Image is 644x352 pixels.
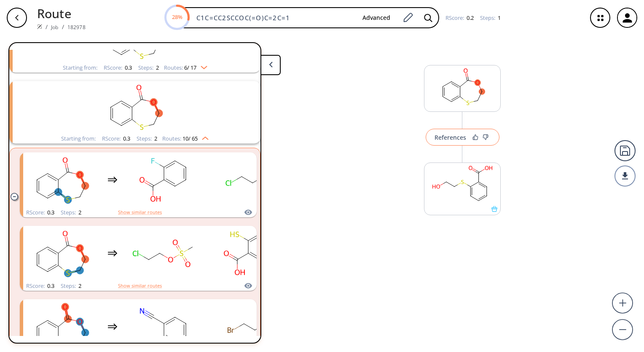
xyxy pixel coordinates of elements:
li: / [62,22,64,31]
div: RScore : [102,136,130,141]
div: RScore : [104,65,132,70]
svg: O=C1OCCSc2ccccc21 [23,154,99,206]
span: 2 [153,135,157,142]
svg: O=C(O)c1ccccc1SCCO [424,163,500,206]
div: Steps : [61,210,81,215]
span: 10 / 65 [182,136,198,141]
button: References [426,129,499,146]
svg: O=C1OCCSc2ccccc21 [23,227,99,280]
button: Advanced [356,10,397,26]
div: Starting from: [61,136,96,141]
div: Steps : [480,15,501,21]
span: 0.3 [46,282,54,290]
div: References [435,135,466,140]
div: Starting from: [63,65,97,70]
div: RScore : [26,210,54,215]
div: Steps : [138,65,159,70]
a: 182978 [67,24,86,31]
span: 6 / 17 [184,65,196,70]
span: 0.3 [123,64,132,71]
div: Routes: [162,136,209,141]
span: 1 [496,14,501,22]
span: 0.3 [46,208,54,216]
input: Enter SMILES [191,14,356,22]
text: 28% [172,13,182,21]
div: Steps : [137,136,157,141]
img: Down [196,62,207,69]
a: Job [51,24,58,31]
button: Show similar routes [118,282,162,290]
span: 2 [77,282,81,290]
img: Spaya logo [37,24,42,29]
svg: O=C(O)c1ccccc1S [210,227,286,280]
span: 0.3 [122,135,130,142]
div: RScore : [26,283,54,289]
div: Routes: [164,65,207,70]
div: RScore : [445,15,474,21]
p: Route [37,4,86,22]
span: 0.2 [465,14,474,22]
svg: O=C1OCCSc2ccccc21 [25,81,244,134]
button: Show similar routes [118,208,162,216]
img: Up [198,133,209,140]
svg: O=C1OCCSc2ccccc21 [424,65,500,108]
svg: CS(=O)(=O)OCCCl [126,227,202,280]
li: / [46,22,48,31]
svg: O=C(O)c1ccccc1F [126,154,202,206]
span: 2 [77,208,81,216]
div: Steps : [61,283,81,289]
svg: SCCCl [210,154,286,206]
span: 2 [155,64,159,71]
